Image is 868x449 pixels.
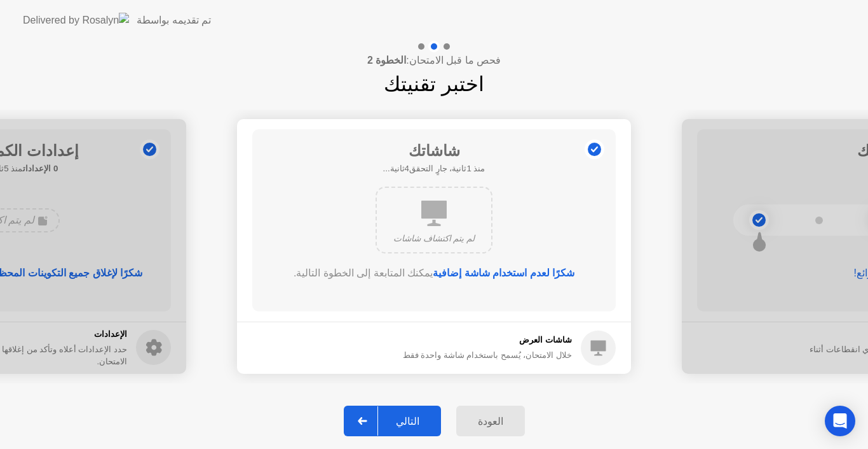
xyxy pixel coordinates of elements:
[137,13,211,28] div: تم تقديمه بواسطة
[383,139,485,162] h1: شاشاتك
[403,334,572,346] h5: شاشات العرض
[288,266,580,281] div: يمكنك المتابعة إلى الخطوة التالية.
[433,267,574,278] b: شكرًا لعدم استخدام شاشة إضافية
[367,55,406,66] b: الخطوة 2
[825,406,855,436] div: Open Intercom Messenger
[460,415,521,427] div: العودة
[378,415,437,427] div: التالي
[387,232,481,245] div: لم يتم اكتشاف شاشات
[403,349,572,361] div: خلال الامتحان، يُسمح باستخدام شاشة واحدة فقط
[384,69,484,99] h1: اختبر تقنيتك
[344,406,441,436] button: التالي
[23,13,129,27] img: Delivered by Rosalyn
[456,406,525,436] button: العودة
[383,162,485,175] h5: منذ 1ثانية، جارٍ التحقق4ثانية...
[367,53,501,68] h4: فحص ما قبل الامتحان:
